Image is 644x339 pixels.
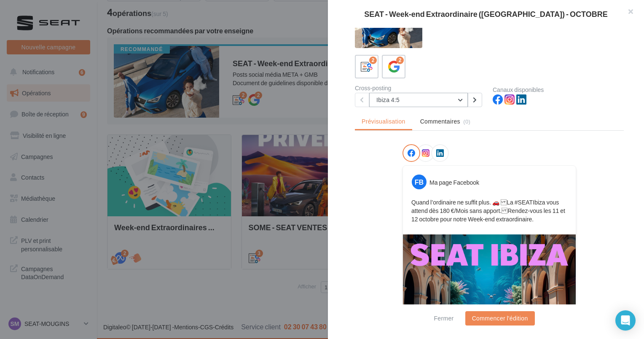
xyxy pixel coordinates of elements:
[463,118,470,125] span: (0)
[430,313,457,323] button: Fermer
[465,311,535,326] button: Commencer l'édition
[355,85,486,91] div: Cross-posting
[369,93,468,107] button: Ibiza 4:5
[411,198,567,223] p: Quand l’ordinaire ne suffit plus. 🚗 La #SEATIbiza vous attend dès 180 €/Mois sans apport. Rendez-...
[412,175,427,189] div: FB
[493,87,624,93] div: Canaux disponibles
[396,56,404,64] div: 2
[615,310,636,331] div: Open Intercom Messenger
[429,178,479,187] div: Ma page Facebook
[369,56,377,64] div: 2
[420,117,460,126] span: Commentaires
[341,10,631,18] div: SEAT - Week-end Extraordinaire ([GEOGRAPHIC_DATA]) - OCTOBRE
